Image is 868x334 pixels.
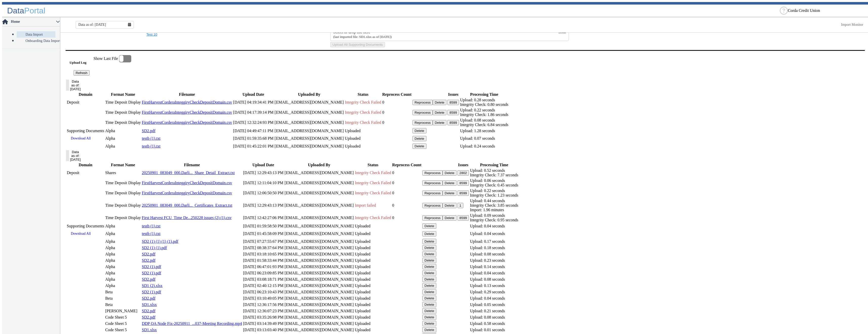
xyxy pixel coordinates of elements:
td: [DATE] 04:19:34:41 PM [233,98,274,107]
td: [EMAIL_ADDRESS][DOMAIN_NAME] [284,223,354,229]
td: Time Deposit Display [105,118,141,127]
td: [EMAIL_ADDRESS][DOMAIN_NAME] [284,245,354,251]
ng-select: Corda Credit Union [788,8,864,13]
a: This is available for Darling Employees only [841,23,863,27]
a: testb (1).txt [142,231,161,236]
td: [EMAIL_ADDRESS][DOMAIN_NAME] [274,128,344,134]
div: Upload: 0.01 seconds [470,328,518,332]
span: Uploaded [355,231,371,236]
span: Uploaded [355,258,371,263]
td: [DATE] 02:40:12:15 PM [243,283,284,289]
div: Integrity Check: 6.84 seconds [460,123,508,127]
th: Domain [67,92,104,97]
a: FirstHarvestCorderaInteggiryCheckDepositDomain.csv [142,120,232,125]
td: Alpha [105,143,141,149]
div: Upload: 0.14 seconds [470,265,518,269]
span: Integrity Check Failed [355,181,391,185]
td: [EMAIL_ADDRESS][DOMAIN_NAME] [284,188,354,198]
td: [EMAIL_ADDRESS][DOMAIN_NAME] [284,168,354,178]
button: Reprocess [413,120,433,125]
td: Alpha [105,134,141,143]
button: 8599 [458,190,469,196]
a: testb (1).txt [142,144,161,148]
a: SD2.pdf [142,129,156,133]
td: [DATE] 06:23:10:43 PM [243,289,284,295]
td: [EMAIL_ADDRESS][DOMAIN_NAME] [284,178,354,188]
td: Alpha [105,257,141,263]
a: FirstHarvestCorderaInteggiryCheckDepositDomain.csv [142,100,232,104]
td: [EMAIL_ADDRESS][DOMAIN_NAME] [284,321,354,326]
div: Upload: 0.05 seconds [470,302,518,307]
div: Upload: 0.04 seconds [470,271,518,275]
td: Code Sheet 5 [105,314,141,320]
span: Uploaded [355,239,371,244]
button: Delete [443,203,457,208]
table: History [66,91,509,150]
td: Alpha [105,229,141,238]
div: Upload: 0.22 seconds [460,108,508,112]
button: Delete [443,170,457,176]
a: SD2.pdf [142,252,156,256]
a: Data Import [17,31,55,38]
a: FirstHarvestCorderaInteggiryCheckDepositDomain.csv [142,181,232,185]
button: Reprocess [422,215,443,221]
a: Download All [67,230,95,238]
span: Import failed [355,203,376,207]
td: [EMAIL_ADDRESS][DOMAIN_NAME] [284,289,354,295]
button: Delete [422,277,436,282]
label: Show Last File [94,55,131,62]
button: Delete [443,215,457,221]
a: testb (1).txt [142,224,161,228]
a: SD2.pdf [142,315,156,319]
td: 0 [392,188,422,198]
td: Time Deposit Display [105,198,141,212]
a: SD2.pdf [142,309,156,313]
td: [DATE] 01:59:35:68 PM [233,134,274,143]
a: SD2.pdf [142,258,156,263]
td: [DATE] 06:47:01:93 PM [243,264,284,270]
a: 20250901_083049_000.Darli..._Share_Detail_Extract.txt [142,171,235,175]
button: Refresh [74,70,90,76]
button: 1 [458,203,463,208]
td: [DATE] 01:59:58:50 PM [243,223,284,229]
td: Alpha [105,276,141,282]
span: Integrity Check Failed [355,191,391,195]
td: Time Deposit Display [105,188,141,198]
td: [EMAIL_ADDRESS][DOMAIN_NAME] [274,108,344,117]
h5: Upload Log [70,61,94,65]
td: Time Deposit Display [105,178,141,188]
td: Time Deposit Display [105,98,141,107]
button: Delete [422,327,436,332]
app-toggle-switch: Enable this to show only the last file loaded [94,55,131,76]
th: Domain [67,162,104,168]
td: Beta [105,289,141,295]
p-accordion-content: Home [2,27,60,49]
td: Alpha [105,270,141,276]
td: [PERSON_NAME] [105,308,141,314]
div: Upload: 0.28 seconds [460,98,508,102]
td: [DATE] 03:08:18:71 PM [243,276,284,282]
span: Uploaded [355,271,371,275]
span: Integrity Check Failed [345,120,381,125]
td: [DATE] 12:11:04:10 PM [243,178,284,188]
th: Status [355,162,392,168]
button: Delete [422,223,436,229]
button: Delete [422,251,436,257]
th: Reprocess Count [382,92,412,97]
span: Integrity Check Failed [355,216,391,220]
a: FirstHarvestCorderaInteggiryCheckDepositDomain.csv [142,110,232,114]
td: [EMAIL_ADDRESS][DOMAIN_NAME] [274,98,344,107]
span: Data [7,6,24,15]
span: Integrity Check Failed [355,171,391,175]
span: Uploaded [355,296,371,300]
div: Data as of: [DATE] [70,80,81,91]
small: SD1.xlsx [333,35,392,39]
button: Data as of: [DATE] [66,80,69,91]
div: Integrity Check: 0.80 seconds [460,102,508,107]
button: Delete [422,258,436,263]
td: Shares [105,168,141,178]
button: Delete [422,239,436,244]
th: Reprocess Count [392,162,422,168]
td: [DATE] 12:29:43:13 PM [243,168,284,178]
button: Delete [443,180,457,186]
